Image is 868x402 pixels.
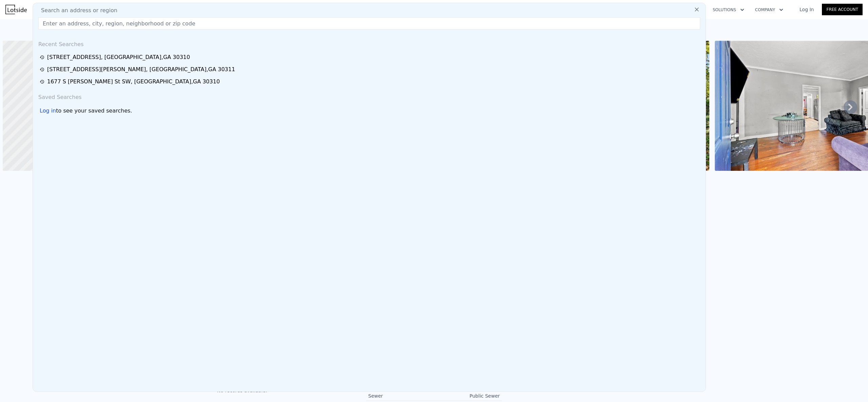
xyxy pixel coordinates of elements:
input: Enter an address, city, region, neighborhood or zip code [38,17,700,29]
div: Sewer [368,393,434,399]
a: [STREET_ADDRESS], [GEOGRAPHIC_DATA],GA 30310 [40,53,701,61]
div: [STREET_ADDRESS][PERSON_NAME] , [GEOGRAPHIC_DATA] , GA 30311 [47,65,235,74]
a: [STREET_ADDRESS][PERSON_NAME], [GEOGRAPHIC_DATA],GA 30311 [40,65,701,74]
div: 1677 S [PERSON_NAME] St SW , [GEOGRAPHIC_DATA] , GA 30310 [47,78,220,86]
div: Recent Searches [36,35,703,51]
a: Free Account [822,4,863,15]
button: Company [750,4,789,16]
img: Lotside [5,5,27,14]
div: [STREET_ADDRESS] , [GEOGRAPHIC_DATA] , GA 30310 [47,53,190,61]
button: Solutions [707,4,750,16]
a: Log In [791,6,822,13]
span: to see your saved searches. [56,107,132,115]
span: Search an address or region [36,6,117,15]
div: Saved Searches [36,88,703,104]
div: Public Sewer [434,393,500,399]
a: 1677 S [PERSON_NAME] St SW, [GEOGRAPHIC_DATA],GA 30310 [40,78,701,86]
div: Log in [40,107,56,115]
